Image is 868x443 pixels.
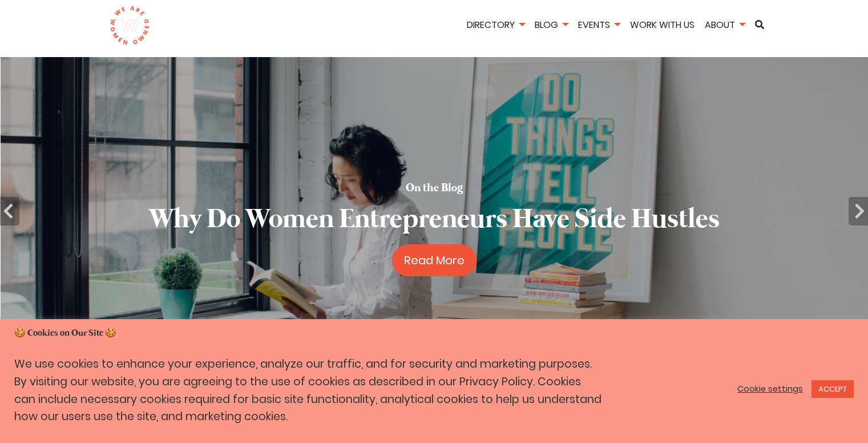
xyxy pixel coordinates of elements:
[392,244,477,276] a: Read More
[110,6,150,46] img: logo
[737,384,803,394] a: Cookie settings
[531,18,572,34] li: Blog
[14,356,602,426] p: We use cookies to enhance your experience, analyze our traffic, and for security and marketing pu...
[701,18,749,31] a: About
[149,201,720,239] h2: Why Do Women Entrepreneurs Have Side Hustles
[574,18,624,34] li: Events
[812,380,854,398] a: ACCEPT
[463,18,528,31] a: Directory
[751,20,768,29] a: Search
[626,18,699,31] a: Work With Us
[531,18,572,31] a: Blog
[701,18,749,34] li: About
[406,180,463,196] h5: On the Blog
[14,327,854,340] h5: 🍪 Cookies on Our Site 🍪
[574,18,624,31] a: Events
[463,18,528,34] li: Directory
